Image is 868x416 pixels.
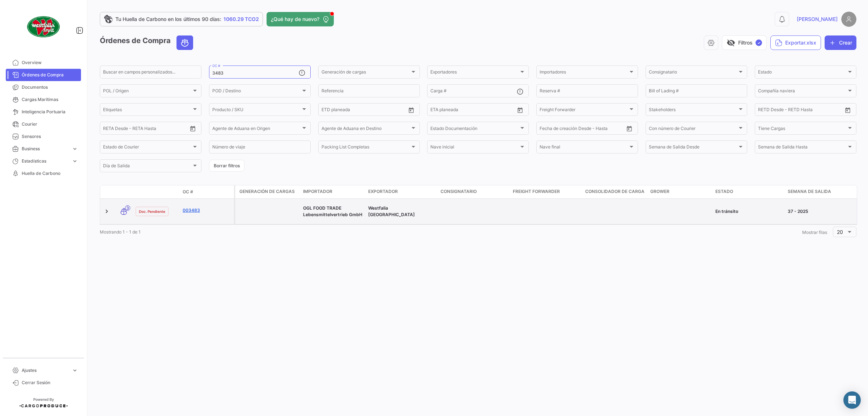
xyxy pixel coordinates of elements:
[139,209,165,214] span: Doc. Pendiente
[183,189,193,195] span: OC #
[224,16,259,23] span: 1060.29 TCO2
[438,185,510,198] datatable-header-cell: Consignatario
[430,108,443,113] input: Desde
[649,127,737,132] span: Con número de Courier
[125,205,130,211] span: 3
[825,35,856,50] button: Crear
[22,84,78,91] span: Documentos
[100,12,263,26] a: Tu Huella de Carbono en los últimos 90 días:1060.29 TCO2
[100,35,195,50] h3: Órdenes de Compra
[103,89,192,94] span: POL / Origen
[540,127,553,132] input: Desde
[6,106,81,118] a: Inteligencia Portuaria
[540,146,628,151] span: Nave final
[22,109,78,115] span: Inteligencia Portuaria
[271,16,319,23] span: ¿Qué hay de nuevo?
[624,123,635,134] button: Open calendar
[322,108,335,113] input: Desde
[22,96,78,103] span: Cargas Marítimas
[842,105,853,115] button: Open calendar
[183,207,231,214] a: 003483
[758,146,847,151] span: Semana de Salida Hasta
[649,108,737,113] span: Stakeholders
[133,189,180,195] datatable-header-cell: Estado Doc.
[22,133,78,140] span: Sensores
[22,59,78,66] span: Overview
[758,108,771,113] input: Desde
[797,16,838,23] span: [PERSON_NAME]
[22,72,78,78] span: Órdenes de Compra
[180,186,234,198] datatable-header-cell: OC #
[758,71,847,76] span: Estado
[650,188,669,195] span: Grower
[235,185,300,198] datatable-header-cell: Generación de cargas
[715,188,733,195] span: Estado
[758,127,847,132] span: Tiene Cargas
[776,108,817,113] input: Hasta
[649,146,737,151] span: Semana de Salida Desde
[115,16,221,23] span: Tu Huella de Carbono en los últimos 90 días:
[368,205,415,217] span: Westfalia Chile
[22,170,78,177] span: Huella de Carbono
[103,146,192,151] span: Estado de Courier
[406,105,417,115] button: Open calendar
[837,229,843,235] span: 20
[322,127,410,132] span: Agente de Aduana en Destino
[6,130,81,143] a: Sensores
[267,12,334,26] button: ¿Qué hay de nuevo?
[770,35,821,50] button: Exportar.xlsx
[6,81,81,93] a: Documentos
[843,391,861,409] div: Abrir Intercom Messenger
[212,127,301,132] span: Agente de Aduana en Origen
[72,146,78,152] span: expand_more
[239,188,295,195] span: Generación de cargas
[22,146,69,152] span: Business
[25,9,61,45] img: client-50.png
[841,12,856,27] img: placeholder-user.png
[6,69,81,81] a: Órdenes de Compra
[177,36,193,50] button: Ocean
[758,89,847,94] span: Compañía naviera
[715,208,782,215] div: En tránsito
[103,208,110,215] a: Expand/Collapse Row
[647,185,712,198] datatable-header-cell: Grower
[448,108,489,113] input: Hasta
[121,127,162,132] input: Hasta
[727,38,735,47] span: visibility_off
[510,185,582,198] datatable-header-cell: Freight Forwarder
[103,108,192,113] span: Etiquetas
[22,367,69,374] span: Ajustes
[785,185,857,198] datatable-header-cell: Semana de Salida
[6,167,81,180] a: Huella de Carbono
[756,39,762,46] span: ✓
[212,89,301,94] span: POD / Destino
[103,164,192,169] span: Día de Salida
[430,127,519,132] span: Estado Documentación
[365,185,438,198] datatable-header-cell: Exportador
[340,108,380,113] input: Hasta
[582,185,647,198] datatable-header-cell: Consolidador de Carga
[802,230,827,235] span: Mostrar filas
[322,71,410,76] span: Generación de cargas
[788,208,854,215] div: 37 - 2025
[187,123,198,134] button: Open calendar
[515,105,526,115] button: Open calendar
[513,188,560,195] span: Freight Forwarder
[212,108,301,113] span: Producto / SKU
[441,188,477,195] span: Consignatario
[303,205,362,217] span: OGL FOOD TRADE Lebensmittelvertrieb GmbH
[558,127,598,132] input: Hasta
[712,185,785,198] datatable-header-cell: Estado
[722,35,767,50] button: visibility_offFiltros✓
[368,188,398,195] span: Exportador
[430,71,519,76] span: Exportadores
[6,56,81,69] a: Overview
[6,118,81,130] a: Courier
[540,71,628,76] span: Importadores
[430,146,519,151] span: Nave inicial
[72,158,78,164] span: expand_more
[22,121,78,127] span: Courier
[115,189,133,195] datatable-header-cell: Modo de Transporte
[6,93,81,106] a: Cargas Marítimas
[788,188,831,195] span: Semana de Salida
